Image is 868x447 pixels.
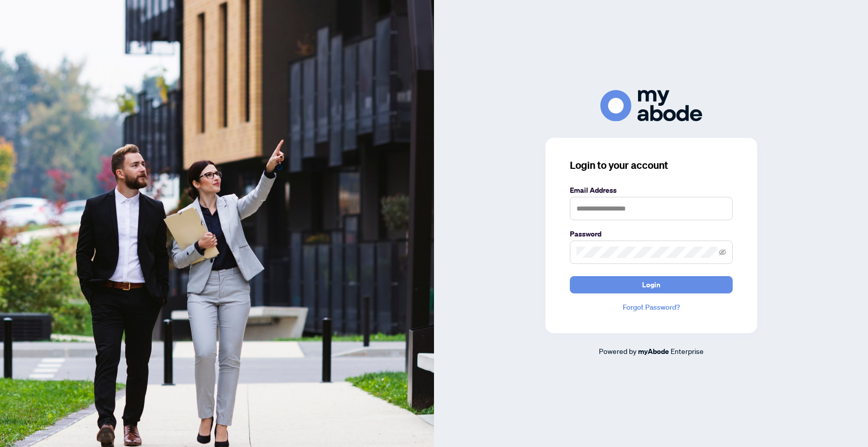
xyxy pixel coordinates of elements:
a: Forgot Password? [570,302,733,313]
a: myAbode [638,346,669,357]
span: Login [642,277,660,293]
label: Email Address [570,185,733,196]
label: Password [570,228,733,240]
button: Login [570,276,733,293]
span: Powered by [599,346,636,355]
img: ma-logo [600,90,702,121]
h3: Login to your account [570,158,733,172]
span: eye-invisible [719,249,726,256]
span: Enterprise [671,346,704,355]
